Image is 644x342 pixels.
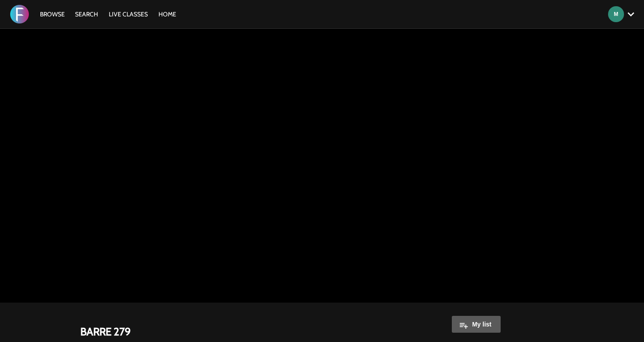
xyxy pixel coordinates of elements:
button: My list [452,316,501,333]
strong: BARRE 279 [80,325,131,338]
a: Browse [36,10,69,18]
nav: Primary [36,10,181,19]
a: Search [71,10,103,18]
a: HOME [154,10,181,18]
a: LIVE CLASSES [104,10,152,18]
img: FORMATION [10,5,29,23]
